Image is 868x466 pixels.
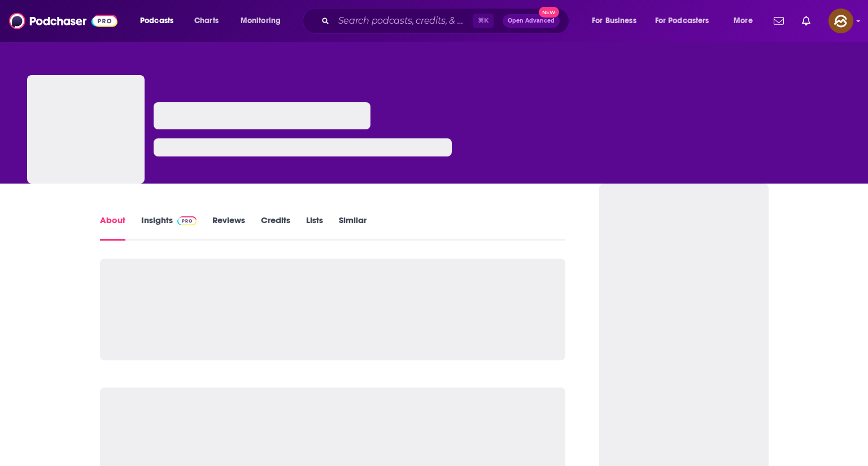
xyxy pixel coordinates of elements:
span: ⌘ K [473,14,494,28]
button: open menu [584,12,651,30]
a: Show notifications dropdown [797,11,815,31]
div: Search podcasts, credits, & more... [313,8,580,34]
a: Charts [187,12,225,30]
span: Logged in as hey85204 [828,8,853,33]
button: open menu [233,12,295,30]
img: Podchaser Pro [177,216,197,225]
button: open menu [132,12,188,30]
a: InsightsPodchaser Pro [141,215,197,241]
span: Open Advanced [508,18,555,24]
img: User Profile [828,8,853,33]
a: Reviews [212,215,245,241]
button: open menu [726,12,767,30]
span: Monitoring [241,13,281,29]
a: Credits [261,215,290,241]
button: open menu [648,12,726,30]
a: About [100,215,125,241]
a: Lists [306,215,323,241]
span: More [734,13,753,29]
img: Podchaser - Follow, Share and Rate Podcasts [9,10,117,32]
button: Show profile menu [828,8,853,33]
span: New [539,7,559,18]
a: Similar [339,215,367,241]
span: Charts [194,13,219,29]
span: Podcasts [140,13,173,29]
span: For Podcasters [655,13,709,29]
a: Show notifications dropdown [769,11,788,31]
button: Open AdvancedNew [503,14,560,28]
span: For Business [592,13,636,29]
input: Search podcasts, credits, & more... [334,12,473,30]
